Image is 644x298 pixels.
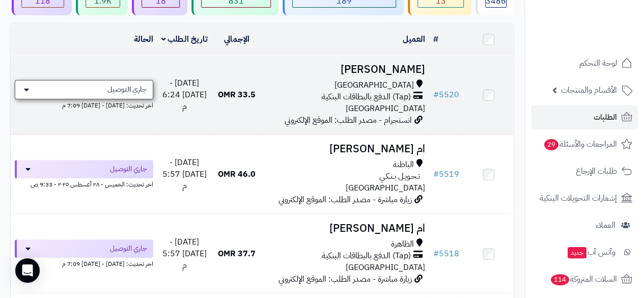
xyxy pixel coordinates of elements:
a: الطلبات [531,105,638,129]
a: تاريخ الطلب [161,33,208,45]
span: 114 [551,274,569,285]
h3: ام [PERSON_NAME] [266,223,425,234]
span: وآتس آب [567,245,615,259]
img: logo-2.png [575,28,634,49]
div: اخر تحديث: [DATE] - [DATE] 7:09 م [15,258,153,268]
span: [DATE] - [DATE] 5:57 م [162,236,207,272]
span: الظاهرة [391,238,414,250]
span: [GEOGRAPHIC_DATA] [334,79,414,91]
span: الباطنة [393,159,414,171]
span: جاري التوصيل [110,243,147,254]
span: 46.0 OMR [218,168,256,180]
a: #5518 [433,248,459,260]
div: اخر تحديث: [DATE] - [DATE] 7:09 م [15,99,153,110]
span: 37.7 OMR [218,248,256,260]
a: الإجمالي [224,33,249,45]
a: طلبات الإرجاع [531,159,638,183]
span: انستجرام - مصدر الطلب: الموقع الإلكتروني [285,114,412,126]
span: (Tap) الدفع بالبطاقات البنكية [322,250,411,262]
span: المراجعات والأسئلة [543,137,617,151]
span: (Tap) الدفع بالبطاقات البنكية [322,91,411,103]
span: [GEOGRAPHIC_DATA] [346,102,425,115]
div: Open Intercom Messenger [15,258,40,283]
span: الأقسام والمنتجات [561,83,617,97]
span: زيارة مباشرة - مصدر الطلب: الموقع الإلكتروني [278,194,412,206]
span: جديد [568,247,586,258]
a: العميل [403,33,425,45]
div: اخر تحديث: الخميس - ٢٨ أغسطس ٢٠٢٥ - 9:33 ص [15,178,153,189]
span: 29 [544,139,558,150]
a: السلات المتروكة114 [531,267,638,291]
a: المراجعات والأسئلة29 [531,132,638,156]
span: السلات المتروكة [550,272,617,286]
h3: [PERSON_NAME] [266,64,425,75]
span: طلبات الإرجاع [576,164,617,178]
a: إشعارات التحويلات البنكية [531,186,638,210]
span: [GEOGRAPHIC_DATA] [346,261,425,274]
span: العملاء [596,218,615,232]
a: لوحة التحكم [531,51,638,75]
span: الطلبات [594,110,617,124]
a: الحالة [134,33,153,45]
span: # [433,89,439,101]
a: #5520 [433,89,459,101]
span: [GEOGRAPHIC_DATA] [346,182,425,194]
a: العملاء [531,213,638,237]
a: #5519 [433,168,459,180]
span: [DATE] - [DATE] 5:57 م [162,156,207,192]
span: 33.5 OMR [218,89,256,101]
span: إشعارات التحويلات البنكية [540,191,617,205]
span: [DATE] - [DATE] 6:24 م [162,77,207,113]
span: تـحـويـل بـنـكـي [379,171,420,182]
span: # [433,168,439,180]
span: زيارة مباشرة - مصدر الطلب: الموقع الإلكتروني [278,273,412,285]
span: # [433,248,439,260]
a: وآتس آبجديد [531,240,638,264]
h3: ام [PERSON_NAME] [266,143,425,155]
span: جاري التوصيل [107,85,147,95]
a: # [433,33,438,45]
span: لوحة التحكم [579,56,617,70]
span: جاري التوصيل [110,164,147,174]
